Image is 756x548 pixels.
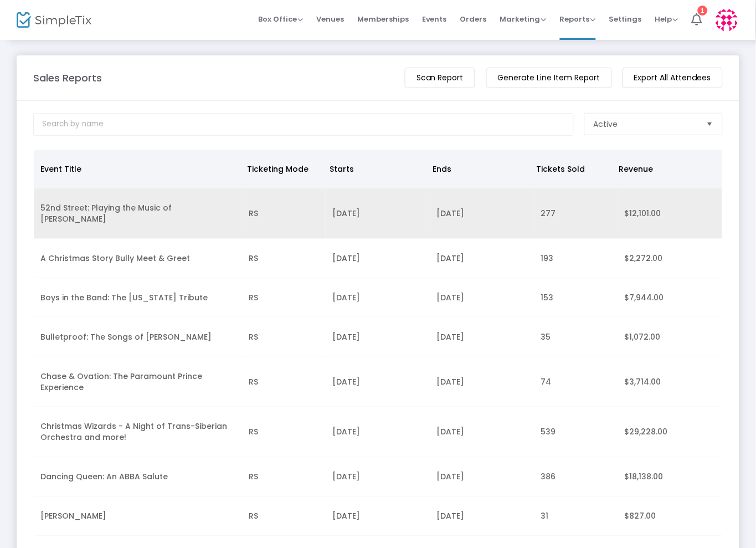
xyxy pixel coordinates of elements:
td: $7,944.00 [618,278,722,317]
td: 153 [534,278,618,317]
td: A Christmas Story Bully Meet & Greet [34,239,243,278]
m-button: Export All Attendees [623,68,723,88]
td: Bulletproof: The Songs of [PERSON_NAME] [34,317,243,357]
td: Christmas Wizards - A Night of Trans-Siberian Orchestra and more! [34,407,243,458]
td: $2,272.00 [618,239,722,278]
div: 1 [698,6,708,16]
span: Active [594,119,618,130]
td: 74 [534,357,618,407]
span: Memberships [357,5,409,33]
td: 35 [534,317,618,357]
td: $29,228.00 [618,407,722,458]
td: [DATE] [326,278,430,317]
m-button: Scan Report [405,68,475,88]
td: $18,138.00 [618,458,722,497]
td: RS [243,317,326,357]
m-panel-title: Sales Reports [33,70,102,85]
span: Venues [316,5,344,33]
span: Help [655,14,678,24]
th: Ticketing Mode [240,150,323,188]
td: [PERSON_NAME] [34,497,243,536]
span: Box Office [258,14,303,24]
td: [DATE] [326,317,430,357]
th: Starts [323,150,426,188]
m-button: Generate Line Item Report [486,68,612,88]
td: [DATE] [430,317,534,357]
td: 31 [534,497,618,536]
input: Search by name [33,113,574,136]
td: [DATE] [326,407,430,458]
span: Reports [560,14,596,24]
span: Events [422,5,447,33]
span: Orders [460,5,487,33]
td: RS [243,188,326,239]
td: $1,072.00 [618,317,722,357]
td: [DATE] [326,357,430,407]
td: [DATE] [430,407,534,458]
td: Boys in the Band: The [US_STATE] Tribute [34,278,243,317]
button: Select [702,114,718,135]
td: Chase & Ovation: The Paramount Prince Experience [34,357,243,407]
td: 386 [534,458,618,497]
td: [DATE] [430,239,534,278]
td: RS [243,239,326,278]
td: [DATE] [430,497,534,536]
span: Revenue [619,163,653,175]
td: $3,714.00 [618,357,722,407]
td: [DATE] [326,188,430,239]
td: [DATE] [326,458,430,497]
td: Dancing Queen: An ABBA Salute [34,458,243,497]
span: Settings [609,5,642,33]
td: [DATE] [326,497,430,536]
td: [DATE] [430,188,534,239]
th: Tickets Sold [529,150,612,188]
td: 52nd Street: Playing the Music of [PERSON_NAME] [34,188,243,239]
td: $12,101.00 [618,188,722,239]
td: [DATE] [430,458,534,497]
td: RS [243,357,326,407]
td: RS [243,278,326,317]
td: 539 [534,407,618,458]
td: RS [243,458,326,497]
th: Ends [426,150,530,188]
td: $827.00 [618,497,722,536]
td: RS [243,497,326,536]
span: Marketing [500,14,547,24]
th: Event Title [34,150,240,188]
td: [DATE] [430,357,534,407]
td: [DATE] [326,239,430,278]
td: 277 [534,188,618,239]
td: RS [243,407,326,458]
td: 193 [534,239,618,278]
td: [DATE] [430,278,534,317]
